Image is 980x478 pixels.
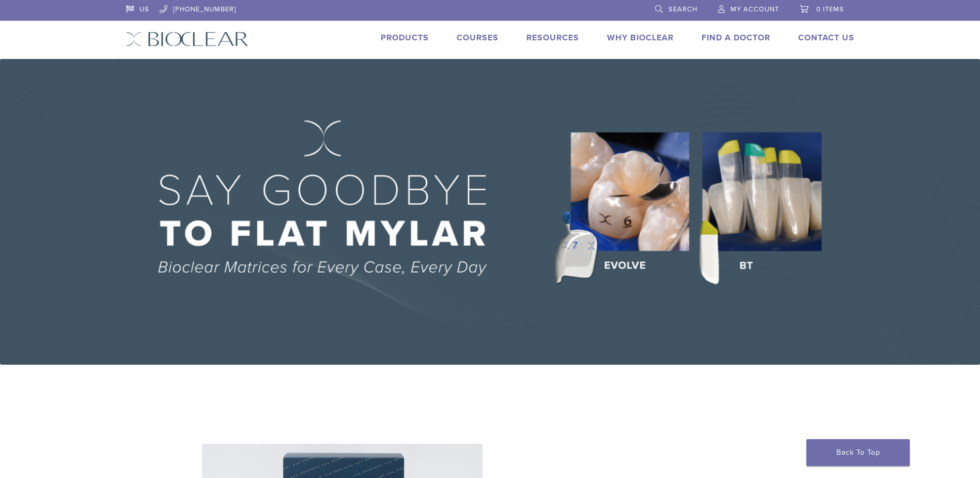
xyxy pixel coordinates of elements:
[526,33,579,43] a: Resources
[730,5,779,13] span: My Account
[702,33,770,43] a: Find A Doctor
[668,5,697,13] span: Search
[607,33,674,43] a: Why Bioclear
[816,5,844,13] span: 0 items
[126,32,248,47] img: Bioclear
[798,33,854,43] a: Contact Us
[806,439,910,466] a: Back To Top
[381,33,429,43] a: Products
[457,33,499,43] a: Courses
